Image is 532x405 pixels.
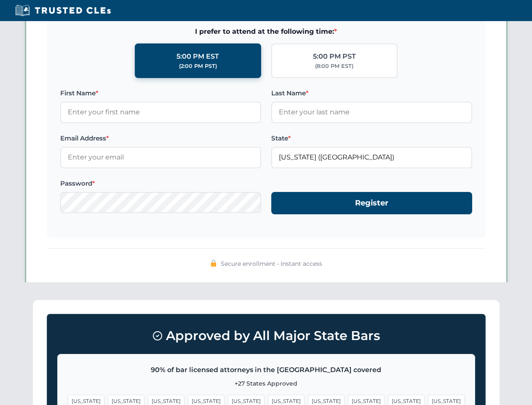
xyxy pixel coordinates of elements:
[60,88,261,98] label: First Name
[57,324,475,347] h3: Approved by All Major State Bars
[271,133,472,143] label: State
[60,102,261,123] input: Enter your first name
[271,102,472,123] input: Enter your last name
[271,147,472,168] input: Florida (FL)
[271,88,472,98] label: Last Name
[60,26,472,37] span: I prefer to attend at the following time:
[68,379,465,388] p: +27 States Approved
[60,133,261,143] label: Email Address
[176,51,219,62] div: 5:00 PM EST
[60,178,261,189] label: Password
[179,62,217,70] div: (2:00 PM PST)
[271,192,472,214] button: Register
[313,51,356,62] div: 5:00 PM PST
[60,147,261,168] input: Enter your email
[315,62,353,70] div: (8:00 PM EST)
[68,364,465,375] p: 90% of bar licensed attorneys in the [GEOGRAPHIC_DATA] covered
[210,260,217,267] img: 🔒
[221,259,322,268] span: Secure enrollment • Instant access
[13,4,113,17] img: Trusted CLEs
